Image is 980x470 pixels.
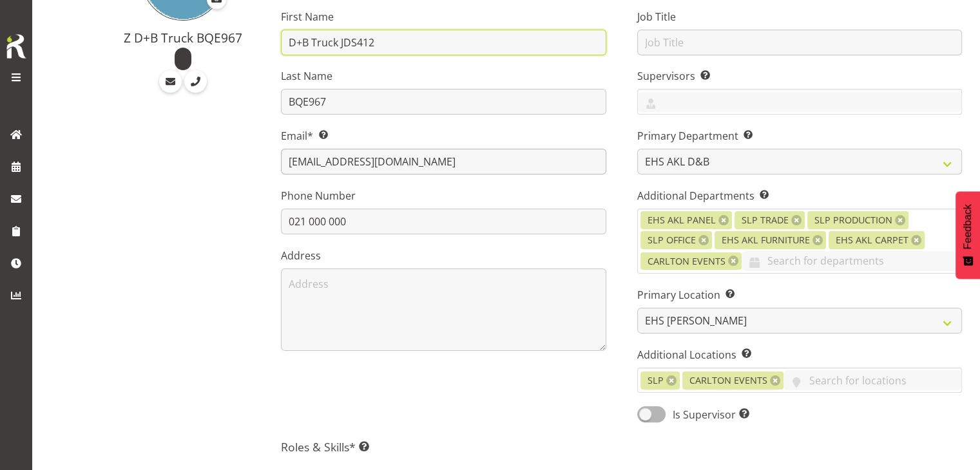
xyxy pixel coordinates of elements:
[637,68,962,84] label: Supervisors
[722,233,810,247] span: EHS AKL FURNITURE
[281,440,962,454] h5: Roles & Skills*
[783,370,961,390] input: Search for locations
[836,233,908,247] span: EHS AKL CARPET
[742,213,789,227] span: SLP TRADE
[648,233,696,247] span: SLP OFFICE
[956,191,980,279] button: Feedback - Show survey
[281,9,606,24] label: First Name
[637,30,962,55] input: Job Title
[281,248,606,263] label: Address
[281,128,606,144] label: Email*
[3,32,29,61] img: Rosterit icon logo
[648,254,725,268] span: CARLTON EVENTS
[648,373,664,388] span: SLP
[159,70,182,93] a: Email Employee
[111,31,255,45] h4: Z D+B Truck BQE967
[637,347,962,362] label: Additional Locations
[281,89,606,115] input: Last Name
[637,188,962,203] label: Additional Departments
[742,251,961,271] input: Search for departments
[281,149,606,174] input: Email Address
[184,70,207,93] a: Call Employee
[666,407,749,422] span: Is Supervisor
[281,188,606,203] label: Phone Number
[281,209,606,234] input: Phone Number
[281,30,606,55] input: First Name
[814,213,892,227] span: SLP PRODUCTION
[637,287,962,303] label: Primary Location
[648,213,716,227] span: EHS AKL PANEL
[281,68,606,84] label: Last Name
[637,128,962,144] label: Primary Department
[962,204,974,249] span: Feedback
[637,9,962,24] label: Job Title
[689,373,767,388] span: CARLTON EVENTS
